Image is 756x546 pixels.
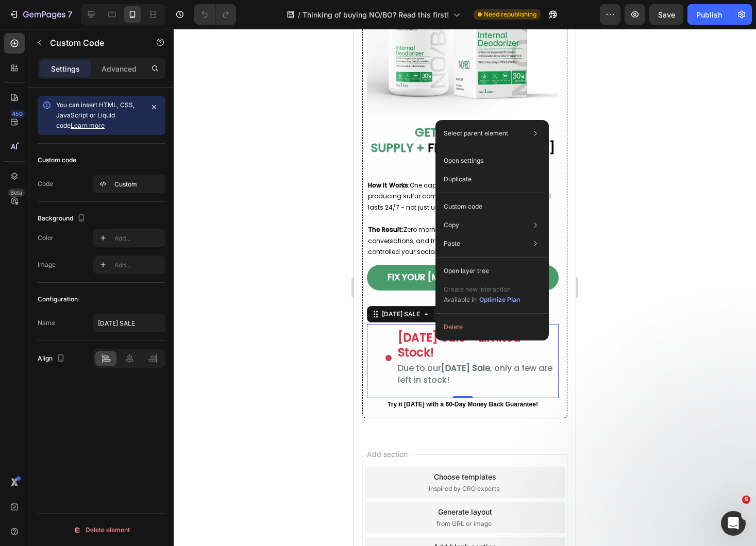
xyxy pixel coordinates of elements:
[354,29,576,546] iframe: Design area
[444,202,482,211] p: Custom code
[444,156,483,165] p: Open settings
[51,63,80,74] p: Settings
[38,179,53,189] div: Code
[79,513,142,523] div: Add blank section
[68,8,72,21] p: 7
[444,266,489,276] p: Open layer tree
[114,180,163,189] div: Custom
[56,101,135,129] span: You can insert HTML, CSS, JavaScript or Liquid code
[71,122,105,129] a: Learn more
[194,4,236,25] div: Undo/Redo
[303,9,449,20] span: Thinking of buying NO/BO? Read this first!
[38,233,54,243] div: Color
[440,318,545,336] button: Delete
[38,260,56,269] div: Image
[444,296,477,303] span: Available in
[114,261,163,270] div: Add...
[4,4,77,25] button: 7
[38,352,67,366] div: Align
[8,189,25,197] div: Beta
[10,110,25,118] div: 450
[38,318,55,328] div: Name
[484,10,536,19] span: Need republishing
[73,524,130,536] div: Delete element
[649,4,683,25] button: Save
[658,10,675,19] span: Save
[298,9,300,20] span: /
[479,295,520,305] button: Optimize Plan
[444,220,459,230] p: Copy
[38,156,76,165] div: Custom code
[687,4,731,25] button: Publish
[114,234,163,243] div: Add...
[38,522,165,538] button: Delete element
[38,212,88,226] div: Background
[444,129,508,138] p: Select parent element
[742,496,750,504] span: 5
[50,37,138,49] p: Custom Code
[102,63,137,74] p: Advanced
[479,295,520,304] div: Optimize Plan
[444,284,520,295] p: Create new interaction
[444,175,472,184] p: Duplicate
[444,239,460,248] p: Paste
[696,9,722,20] div: Publish
[38,295,78,304] div: Configuration
[721,511,746,536] iframe: Intercom live chat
